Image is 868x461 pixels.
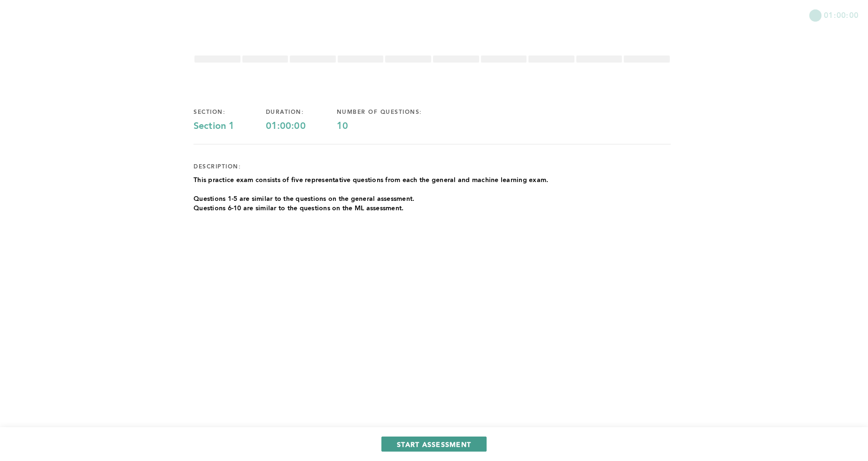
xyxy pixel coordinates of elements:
span: START ASSESSMENT [397,440,471,449]
div: section: [194,109,266,116]
div: duration: [266,109,337,116]
div: number of questions: [337,109,453,116]
p: Questions 1-5 are similar to the questions on the general assessment. [194,194,548,204]
div: Section 1 [194,121,266,132]
div: 01:00:00 [266,121,337,132]
p: This practice exam consists of five representative questions from each the general and machine le... [194,175,548,185]
button: START ASSESSMENT [381,437,487,452]
div: description: [194,163,241,171]
span: 01:00:00 [824,9,859,20]
p: Questions 6-10 are similar to the questions on the ML assessment. [194,204,548,213]
div: 10 [337,121,453,132]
